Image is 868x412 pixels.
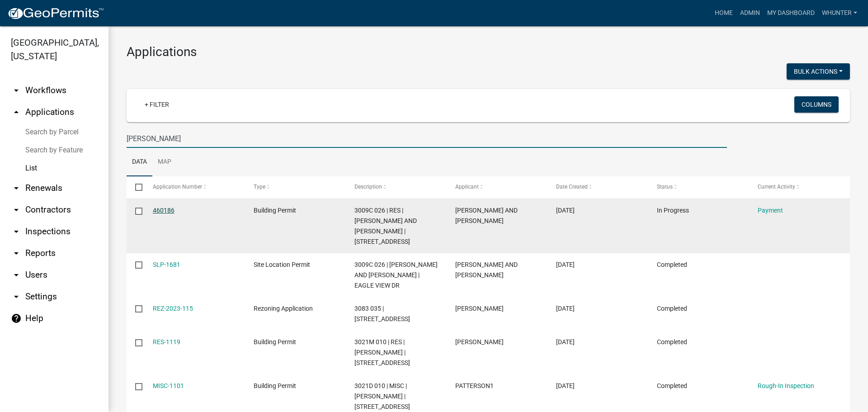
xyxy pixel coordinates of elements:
[254,261,310,268] span: Site Location Permit
[11,313,22,324] i: help
[354,338,410,366] span: 3021M 010 | RES | LINDY PATTERSON | 375 MOON CREST RDG
[153,207,175,214] a: 460186
[749,176,850,198] datatable-header-cell: Current Activity
[711,5,736,22] a: Home
[11,107,22,118] i: arrow_drop_up
[354,184,382,190] span: Description
[254,382,296,389] span: Building Permit
[556,207,575,214] span: 08/06/2025
[144,176,245,198] datatable-header-cell: Application Number
[11,204,22,215] i: arrow_drop_down
[11,270,22,280] i: arrow_drop_down
[447,176,547,198] datatable-header-cell: Applicant
[153,338,180,346] a: RES-1119
[11,85,22,96] i: arrow_drop_down
[153,261,180,268] a: SLP-1681
[556,184,588,190] span: Date Created
[547,176,648,198] datatable-header-cell: Date Created
[758,207,783,214] a: Payment
[153,382,184,389] a: MISC-1101
[11,183,22,194] i: arrow_drop_down
[736,5,764,22] a: Admin
[657,338,687,346] span: Completed
[455,207,518,224] span: LINDY AND LISA FREEMAN
[127,176,144,198] datatable-header-cell: Select
[354,305,410,322] span: 3083 035 | 2649 YUKON RD
[556,261,575,268] span: 07/31/2025
[11,226,22,237] i: arrow_drop_down
[127,44,850,60] h3: Applications
[137,96,176,113] a: + Filter
[455,338,504,346] span: Jeff Watkins
[657,382,687,389] span: Completed
[758,184,795,190] span: Current Activity
[455,382,494,389] span: PATTERSON1
[455,261,518,279] span: LINDY AND LISA FREEMAN
[152,148,177,177] a: Map
[455,305,504,312] span: Max F. Evans
[153,184,202,190] span: Application Number
[354,261,438,289] span: 3009C 026 | LINDY AND LIS FREEMAN | EAGLE VIEW DR
[245,176,345,198] datatable-header-cell: Type
[556,382,575,389] span: 09/01/2022
[127,148,152,177] a: Data
[127,129,727,148] input: Search for applications
[794,96,839,113] button: Columns
[346,176,447,198] datatable-header-cell: Description
[254,305,313,312] span: Rezoning Application
[758,382,814,389] a: Rough-In Inspection
[657,305,687,312] span: Completed
[657,207,689,214] span: In Progress
[354,207,417,245] span: 3009C 026 | RES | LINDY AND LISA FREEMAN | 104 EAGLE VIEW DR
[11,248,22,259] i: arrow_drop_down
[556,305,575,312] span: 02/06/2023
[455,184,479,190] span: Applicant
[657,261,687,268] span: Completed
[648,176,749,198] datatable-header-cell: Status
[254,338,296,346] span: Building Permit
[354,382,410,410] span: 3021D 010 | MISC | JOEY PATTERSON | 369 MOON CREST RDG
[787,63,850,80] button: Bulk Actions
[556,338,575,346] span: 09/14/2022
[254,207,296,214] span: Building Permit
[764,5,818,22] a: My Dashboard
[818,5,861,22] a: whunter
[153,305,193,312] a: REZ-2023-115
[254,184,265,190] span: Type
[11,291,22,302] i: arrow_drop_down
[657,184,673,190] span: Status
